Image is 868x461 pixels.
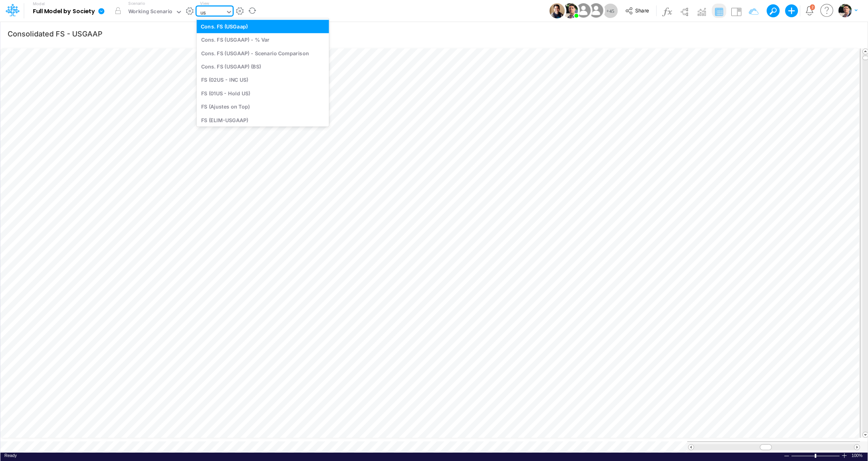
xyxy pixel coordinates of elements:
div: Zoom [815,454,816,458]
div: Cons. FS (USGAAP) - Scenario Comparison [197,46,329,60]
input: Type a title here [7,25,693,42]
b: Full Model by Society [33,8,95,15]
a: Notifications [805,6,814,15]
span: Ready [4,453,17,458]
div: Zoom level [852,453,864,459]
div: In Ready mode [4,453,17,459]
div: Zoom In [841,453,848,459]
label: Scenario [128,0,145,6]
img: User Image Icon [587,2,605,20]
span: 100% [852,453,864,459]
img: User Image Icon [563,3,578,18]
span: + 45 [606,8,614,14]
div: FS (ELIM-USGAAP) [197,113,329,127]
div: Cons. FS (USGaap) [197,20,329,33]
img: User Image Icon [549,3,565,18]
img: User Image Icon [574,2,592,20]
label: Model [33,2,45,6]
div: FS (Ajustes on Top) [197,100,329,113]
button: Share [621,5,654,17]
div: Zoom [791,453,841,459]
label: View [200,0,209,6]
div: Cons. FS (USGAAP) - % Var [197,33,329,46]
div: 2 unread items [811,5,813,9]
div: Working Scenario [128,8,173,17]
div: Zoom Out [783,453,790,459]
div: Cons. FS (USGAAP) (BS) [197,60,329,73]
span: Share [635,7,649,13]
div: FS (02US - INC US) [197,73,329,87]
div: FS (01US - Hold US) [197,87,329,100]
